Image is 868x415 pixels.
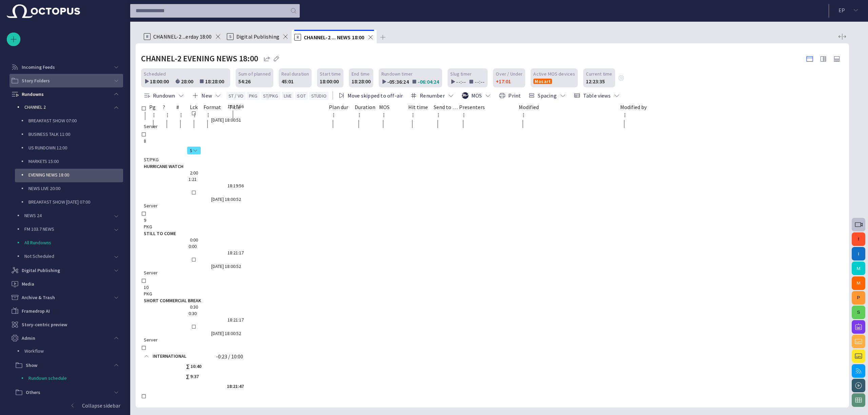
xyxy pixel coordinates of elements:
[11,345,123,358] div: Workflow
[190,104,203,110] div: Lck
[189,310,199,317] div: 0:30
[176,104,190,110] div: #
[144,291,152,297] div: PKG
[190,147,193,154] span: S
[22,335,35,341] p: Admin
[144,297,244,304] span: SHORT COMMERCIAL BREAK
[355,110,364,120] button: Duration column menu
[309,92,329,100] button: STUDIO
[355,104,379,110] div: Duration
[408,89,457,102] button: Renumber
[149,110,159,120] button: Pg column menu
[144,361,244,372] div: ∑ 10:40
[144,163,244,169] span: HURRICANE WATCH
[28,158,123,165] p: MARKETS 15:00
[839,6,845,14] p: E P
[22,64,55,70] p: Incoming Feeds
[22,308,50,314] p: Framedrop AI
[190,110,199,120] button: Lck column menu
[28,171,123,178] p: EVENING NEWS 18:00
[28,185,123,192] p: NEWS LIVE 20:00
[852,306,865,319] button: S
[833,4,864,16] button: EP
[144,217,244,224] div: 9
[11,236,123,250] div: All Rundowns
[352,70,370,77] span: End time
[141,54,258,63] h2: CHANNEL-2 EVENING NEWS 18:00
[211,330,244,336] div: 9/8 18:00:52
[22,281,34,287] p: Media
[236,33,279,40] span: Digital Publishing
[149,104,163,110] div: Pg
[229,104,329,110] div: Title
[227,33,234,40] p: S
[141,30,224,43] div: RCHANNEL-2 ...erday 18:00
[526,89,568,102] button: Spacing
[459,110,469,120] button: Presenters column menu
[190,89,224,102] button: New
[15,372,123,386] div: Rundown schedule
[620,110,630,120] button: Modified by column menu
[22,267,60,274] p: Digital Publishing
[329,110,338,120] button: Plan dur column menu
[28,117,123,124] p: BREAKFAST SHOW 07:00
[144,138,244,144] div: 8
[533,70,575,77] span: Active MOS devices
[28,199,123,205] p: BREAKFAST SHOW [DATE] 07:00
[28,144,123,151] p: US RUNDOWN 12:00
[144,337,160,343] div: Server
[141,89,187,102] button: Rundown
[292,30,377,43] div: RCHANNEL-2 ... NEWS 18:00
[224,30,292,43] div: SDigital Publishing
[15,115,123,128] div: BREAKFAST SHOW 07:00
[82,401,120,410] p: Collapse sidebar
[7,304,123,318] div: Framedrop AI
[238,70,271,77] span: Sum of planned
[352,77,371,85] div: 18:28:00
[24,348,123,354] p: Workflow
[203,110,213,120] button: Format column menu
[144,224,152,230] div: PKG
[261,92,280,100] button: ST/PKG
[211,196,244,202] div: 9/8 18:00:52
[304,34,364,41] span: CHANNEL-2 ... NEWS 18:00
[163,110,172,120] button: ? column menu
[144,351,213,361] div: INTERNATIONAL
[144,317,244,323] div: 18:21:17
[459,104,519,110] div: Presenters
[519,110,528,120] button: Modified column menu
[571,89,623,102] button: Table views
[533,79,552,84] button: Mosart
[320,77,339,85] div: 18:00:00
[22,294,55,301] p: Archive & Trash
[144,183,244,189] div: 18:19:56
[15,128,123,142] div: BUSINESS TALK 11:00
[187,144,201,157] button: S
[144,157,159,163] div: ST/PKG
[15,182,123,196] div: NEWS LIVE 20:00
[496,70,522,77] span: Over / Under
[144,237,244,243] div: 0:00
[153,351,213,361] span: INTERNATIONAL
[496,77,511,85] div: +17:01
[381,70,413,77] span: Rundown timer
[295,92,308,100] button: SOT
[24,239,123,246] p: All Rundowns
[150,77,172,85] div: 18:00:00
[586,70,612,77] span: Current time
[281,77,294,85] div: 45:01
[852,291,865,305] button: P
[189,176,199,183] div: 1:21
[226,92,245,100] button: ST / VO
[144,230,244,236] span: STILL TO COME
[144,203,160,209] div: Server
[15,169,123,182] div: EVENING NEWS 18:00
[215,353,244,360] span: -0:23 / 10:00
[24,226,110,232] p: FM 103.7 NEWS
[181,77,197,85] div: 28:00
[459,89,494,102] button: MOS
[620,104,671,110] div: Modified by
